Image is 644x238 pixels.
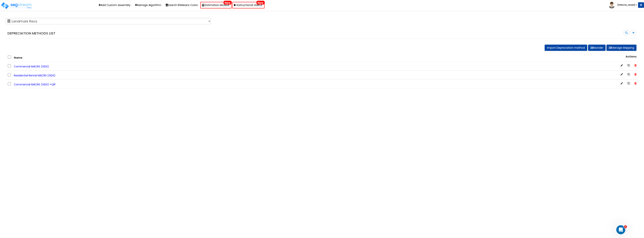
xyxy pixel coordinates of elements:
span: Residential Rental MACRS (GDS) [14,74,55,77]
button: Manage Mapping [606,45,637,51]
span: Commercial MACRS (GDS) +QIP [14,83,56,86]
strong: Actions [626,55,637,58]
a: Manage Algorithm [133,2,163,8]
span: Delete Depreciation Method [634,63,637,67]
button: Search RSMeans Costs [164,2,200,8]
img: logo_pro_r.png [1,2,32,9]
a: Estimation ModuleNew [200,2,232,8]
strong: Name [14,56,22,60]
button: Import Depreciation method [545,45,587,51]
span: 1 [624,225,627,228]
a: Copy Depreciation Method [627,72,630,76]
span: Delete Depreciation Method [634,81,637,85]
span: Commercial MACRS (GDS) [14,65,49,68]
a: Copy Depreciation Method [627,63,630,67]
span: New [256,1,265,4]
input: search depreciation method [618,30,629,36]
span: Delete Depreciation Method [634,72,637,76]
a: Add Custom Assembly [97,2,132,8]
a: Instructional VideosNew [232,2,265,8]
img: avatar.png [608,2,615,8]
b: [PERSON_NAME] [617,4,635,6]
span: New [224,1,232,4]
button: Reorder [588,45,606,51]
h4: Depreciation Methods List [7,31,319,35]
iframe: Intercom live chat [616,225,625,234]
a: Copy Depreciation Method [627,81,630,85]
